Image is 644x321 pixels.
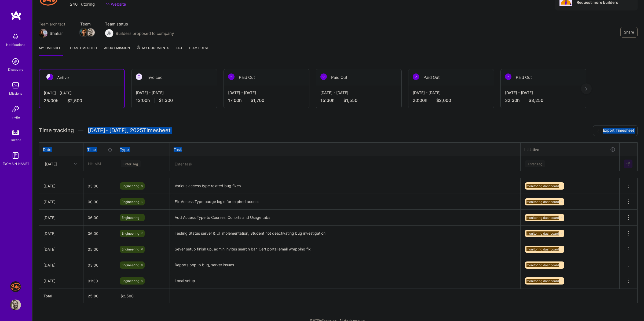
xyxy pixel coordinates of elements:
[136,98,213,103] div: 13:00 h
[526,263,559,267] span: monitoring dashboard
[80,21,94,27] span: Team
[83,274,116,288] input: HH:MM
[585,87,587,91] img: right
[122,279,139,283] span: Engineering
[87,28,95,36] img: Team Member Avatar
[11,11,21,20] img: logo
[83,258,116,272] input: HH:MM
[228,98,305,103] div: 17:00 h
[170,258,520,272] textarea: Reports popup bug, server issues
[10,31,21,42] img: bell
[45,161,57,167] div: [DATE]
[6,42,25,47] div: Notifications
[10,137,21,143] div: Tokens
[80,28,87,37] a: Team Member Avatar
[116,31,174,36] span: Builders proposed to company
[188,45,209,56] a: Team Pulse
[67,98,82,104] span: $2,500
[624,29,634,35] span: Share
[224,69,309,86] div: Paid Out
[413,90,489,95] div: [DATE] - [DATE]
[343,98,357,103] span: $1,550
[43,246,79,252] div: [DATE]
[10,300,21,310] img: User Avatar
[170,179,520,193] textarea: Various access type related bug fixes
[8,67,23,72] div: Discovery
[84,157,116,171] input: HH:MM
[65,1,95,7] div: 240 Tutoring
[65,2,69,6] i: icon CompanyGray
[43,183,79,189] div: [DATE]
[620,27,638,38] button: Share
[526,216,559,220] span: monitoring dashboard
[159,98,173,103] span: $1,300
[12,130,19,135] img: tokens
[320,73,327,80] img: Paid Out
[228,90,305,95] div: [DATE] - [DATE]
[105,1,126,7] a: Website
[170,226,520,241] textarea: Testing Status server & UI implementation, Student not deactivating bug investigation
[136,73,142,80] img: Invoiced
[87,28,94,37] a: Team Member Avatar
[501,69,586,86] div: Paid Out
[39,69,124,86] div: Active
[3,161,29,167] div: [DOMAIN_NAME]
[43,215,79,220] div: [DATE]
[176,45,182,56] a: FAQ
[526,200,559,204] span: monitoring dashboard
[46,74,53,80] img: Active
[524,146,616,153] div: Initiative
[136,45,169,56] a: My Documents
[39,142,83,156] th: Date
[228,73,235,80] img: Paid Out
[44,90,120,96] div: [DATE] - [DATE]
[105,21,174,27] span: Team status
[122,216,139,220] span: Engineering
[83,242,116,256] input: HH:MM
[9,300,22,310] a: User Avatar
[121,160,141,168] div: Enter Tag
[413,98,489,103] div: 20:00 h
[626,162,630,166] img: Submit
[83,195,116,209] input: HH:MM
[65,31,69,35] i: icon Mail
[104,45,130,56] a: About Mission
[505,73,511,80] img: Paid Out
[136,45,169,51] span: My Documents
[83,289,116,303] th: 25:00
[39,289,83,303] th: Total
[170,242,520,257] textarea: Sever setup finish up, admin invites search bar, Cert portal email wrapping fix
[320,90,397,95] div: [DATE] - [DATE]
[136,90,213,95] div: [DATE] - [DATE]
[505,98,582,103] div: 32:30 h
[122,200,139,204] span: Engineering
[170,210,520,225] textarea: Add Access Type to Courses, Cohorts and Usage tabs
[436,98,451,103] span: $2,000
[39,45,63,56] a: My timesheet
[10,150,21,161] img: guide book
[10,281,21,292] img: J: 240 Tutoring - Jobs Section Redesign
[43,231,79,236] div: [DATE]
[43,262,79,268] div: [DATE]
[43,199,79,205] div: [DATE]
[122,247,139,251] span: Engineering
[526,184,559,188] span: monitoring dashboard
[50,31,63,36] div: Shahar
[105,29,114,38] img: Builders proposed to company
[122,263,139,267] span: Engineering
[39,29,47,38] img: Team Architect
[593,125,638,136] button: Export Timesheet
[526,231,559,235] span: monitoring dashboard
[10,80,21,91] img: teamwork
[83,211,116,225] input: HH:MM
[170,142,521,156] th: Task
[80,28,88,36] img: Team Member Avatar
[408,69,494,86] div: Paid Out
[74,163,77,165] i: icon Chevron
[122,231,139,235] span: Engineering
[505,90,582,95] div: [DATE] - [DATE]
[529,98,543,103] span: $3,250
[526,247,559,251] span: monitoring dashboard
[10,104,21,115] img: Invite
[10,56,21,67] img: discovery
